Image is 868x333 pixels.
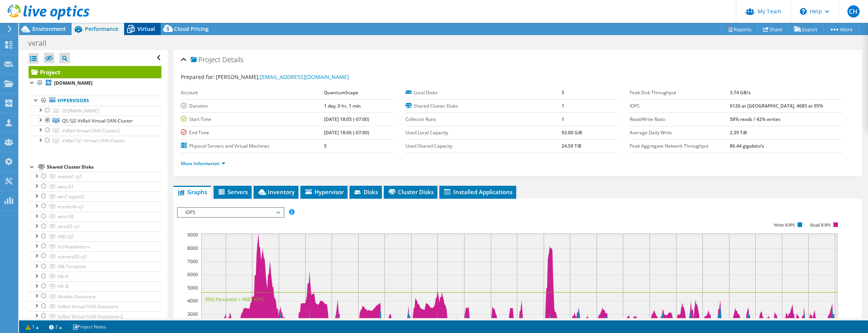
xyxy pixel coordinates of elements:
label: Prepared for: [181,73,215,80]
label: Collector Runs [405,116,562,123]
a: HA-A [29,272,161,282]
span: [PERSON_NAME], [216,73,349,80]
text: 9000 [187,232,198,238]
span: Installed Applications [443,188,512,196]
label: Used Local Capacity [405,129,562,137]
span: Cloud Pricing [174,25,209,32]
a: VM-Template [29,262,161,272]
a: More Information [181,160,225,167]
text: Write IOPS [774,222,795,228]
text: 6000 [187,271,198,278]
label: Physical Servers and Virtual Machines [181,142,324,150]
label: Duration [181,102,324,110]
text: 7000 [187,258,198,265]
b: 2.39 TiB [730,129,747,136]
label: Read/Write Ratio [630,116,730,123]
b: 1 day, 0 hr, 1 min [324,103,361,109]
span: Details [222,55,243,64]
span: VxRail-Virtual-SAN-Cluster2 [62,127,120,134]
b: 86.44 gigabits/s [730,143,764,149]
label: Used Shared Capacity [405,142,562,150]
b: 5 [324,143,327,149]
a: wins03-sj1 [29,222,161,232]
text: 4000 [187,298,198,304]
a: win7-apps02 [29,191,161,201]
span: VxRail-SJ1-Virtual-SAN-Cluster [62,137,125,144]
a: Share [757,23,788,35]
label: Shared Cluster Disks [405,102,562,110]
label: Peak Disk Throughput [630,89,730,97]
label: Account [181,89,324,97]
text: Read IOPS [811,222,831,228]
span: Environment [32,25,66,32]
div: Shared Cluster Disks [47,162,161,172]
a: Vctr6updatesrv [29,241,161,251]
a: VxRail-SJ1-Virtual-SAN-Cluster [29,136,161,146]
a: Nimble-Datastore [29,291,161,301]
span: QS-SJ2-VxRail-Virtual-SAN-Cluster [62,117,133,124]
b: 1 [562,103,564,109]
label: Peak Aggregate Network Throughput [630,142,730,150]
b: [DATE] 18:05 (-07:00) [324,116,369,122]
span: CH [847,5,860,18]
h1: vxrail [25,39,58,47]
b: 58% reads / 42% writes [730,116,780,122]
a: XRD-SJ1 [29,232,161,241]
span: Disks [353,188,378,196]
span: Graphs [177,188,207,196]
span: Performance [85,25,118,32]
text: 8000 [187,245,198,251]
b: 5 [562,89,564,96]
label: Start Time [181,116,324,123]
a: VxRail-Virtual-SAN-Datastore [29,301,161,311]
a: Reports [721,23,758,35]
b: 9126 at [GEOGRAPHIC_DATA], 4685 at 95% [730,103,823,109]
svg: \n [800,8,807,15]
b: QuantumScape [324,89,358,96]
a: veeam1-sj1 [29,172,161,182]
span: Project [191,56,220,64]
a: QS-SJ2-VxRail-Virtual-SAN-Cluster [29,116,161,125]
a: VxRail-Virtual-SAN-Datastore-2 [29,311,161,321]
b: 3.74 GB/s [730,89,751,96]
span: Cluster Disks [388,188,434,196]
a: wins-02 [29,212,161,222]
a: [DOMAIN_NAME] [29,78,161,88]
a: Project [29,66,161,78]
a: 1 [21,322,44,331]
a: vcanary02-sj1 [29,251,161,261]
a: Export [788,23,823,35]
b: [DATE] 18:06 (-07:00) [324,129,369,136]
span: [DOMAIN_NAME] [62,108,99,114]
span: Hypervisor [304,188,344,196]
label: IOPS [630,102,730,110]
a: wins-01 [29,182,161,191]
a: VxRail-Virtual-SAN-Cluster2 [29,125,161,135]
text: 5000 [187,285,198,291]
span: Virtual [137,25,155,32]
a: [EMAIL_ADDRESS][DOMAIN_NAME] [260,73,349,80]
a: 2 [44,322,67,331]
span: IOPS [182,208,279,217]
b: 24.59 TiB [562,143,581,149]
a: HA-B [29,282,161,291]
label: End Time [181,129,324,137]
a: Hypervisors [29,96,161,106]
a: vcenter6-sj1 [29,201,161,211]
label: Average Daily Write [630,129,730,137]
b: [DOMAIN_NAME] [54,80,93,86]
a: [DOMAIN_NAME] [29,106,161,116]
label: Local Disks [405,89,562,97]
text: 95th Percentile = 4685 IOPS [205,296,264,302]
b: 93.00 GiB [562,129,582,136]
span: Inventory [257,188,295,196]
b: 1 [562,116,564,122]
a: Project Notes [67,322,112,331]
span: Servers [217,188,248,196]
text: 3000 [187,311,198,317]
a: More [823,23,858,35]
